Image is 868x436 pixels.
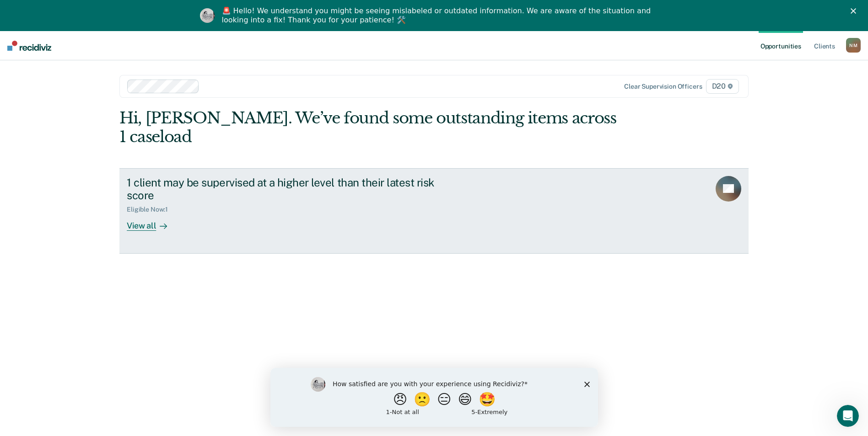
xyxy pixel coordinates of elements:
[270,368,598,427] iframe: Survey by Kim from Recidiviz
[706,79,739,94] span: D20
[127,213,178,231] div: View all
[624,83,702,90] div: Clear supervision officers
[119,109,623,146] div: Hi, [PERSON_NAME]. We’ve found some outstanding items across 1 caseload
[222,6,654,25] div: 🚨 Hello! We understand you might be seeing mislabeled or outdated information. We are aware of th...
[127,206,175,213] div: Eligible Now : 1
[846,38,861,53] button: NM
[837,405,859,427] iframe: Intercom live chat
[200,8,215,23] img: Profile image for Kim
[851,8,860,14] div: Close
[846,38,861,53] div: N M
[119,168,749,254] a: 1 client may be supervised at a higher level than their latest risk scoreEligible Now:1View all
[812,31,837,60] a: Clients
[759,31,803,60] a: Opportunities
[127,176,448,202] div: 1 client may be supervised at a higher level than their latest risk score
[7,41,51,51] img: Recidiviz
